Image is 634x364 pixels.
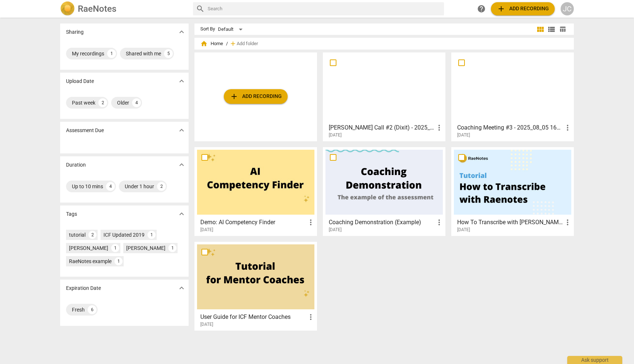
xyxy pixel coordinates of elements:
button: Table view [557,24,568,35]
button: Show more [176,208,187,219]
div: Older [117,99,129,106]
span: more_vert [435,123,444,132]
p: Expiration Date [66,284,101,292]
span: more_vert [563,123,572,132]
a: Coaching Meeting #3 - 2025_08_05 16_19 EDT - Recording[DATE] [454,55,571,138]
span: [DATE] [329,132,342,138]
p: Duration [66,161,86,169]
button: Show more [176,283,187,294]
div: My recordings [72,50,104,57]
span: Add recording [230,92,282,101]
div: 4 [106,182,115,191]
button: Upload [224,89,288,104]
span: [DATE] [200,227,213,233]
a: Coaching Demonstration (Example)[DATE] [325,150,443,233]
span: expand_more [177,126,186,135]
span: view_module [536,25,545,34]
button: List view [546,24,557,35]
div: 4 [132,98,141,107]
div: 1 [114,257,123,265]
div: 2 [88,231,96,239]
span: expand_more [177,160,186,169]
span: view_list [547,25,556,34]
span: [DATE] [457,132,470,138]
div: Ask support [567,356,622,364]
span: add [497,4,506,13]
span: help [477,4,486,13]
span: expand_more [177,77,186,85]
div: ICF Updated 2019 [103,231,145,239]
button: Show more [176,76,187,87]
span: Add folder [237,41,258,47]
button: Show more [176,159,187,170]
span: Home [200,40,223,47]
button: Show more [176,26,187,37]
div: Default [218,23,245,35]
span: [DATE] [457,227,470,233]
span: expand_more [177,210,186,218]
div: Under 1 hour [125,183,154,190]
span: more_vert [435,218,444,227]
span: more_vert [306,218,315,227]
span: expand_more [177,28,186,36]
a: Demo: AI Competency Finder[DATE] [197,150,314,233]
h3: Demo: AI Competency Finder [200,218,306,227]
span: search [196,4,205,13]
span: more_vert [306,313,315,321]
button: JC [561,2,574,15]
span: [DATE] [329,227,342,233]
h3: How To Transcribe with RaeNotes [457,218,563,227]
div: [PERSON_NAME] [69,244,108,252]
div: 1 [111,244,119,252]
span: add [229,40,237,47]
div: [PERSON_NAME] [126,244,165,252]
a: [PERSON_NAME] Call #2 (Dixit) - 2025_08_12 15_56 EDT - Recording[DATE] [325,55,443,138]
span: add [230,92,238,101]
p: Assessment Due [66,127,104,134]
span: table_chart [559,26,566,33]
div: 6 [88,305,96,314]
div: 2 [98,98,107,107]
span: Add recording [497,4,549,13]
div: 5 [164,49,173,58]
button: Tile view [535,24,546,35]
a: Help [475,2,488,15]
div: Past week [72,99,95,106]
div: 1 [168,244,176,252]
div: 2 [157,182,166,191]
h3: Coaching Meeting #3 - 2025_08_05 16_19 EDT - Recording [457,123,563,132]
div: 1 [147,231,156,239]
a: LogoRaeNotes [60,1,187,16]
div: RaeNotes example [69,258,112,265]
div: Fresh [72,306,85,313]
button: Upload [491,2,555,15]
h2: RaeNotes [78,4,116,14]
button: Show more [176,125,187,136]
span: home [200,40,208,47]
span: [DATE] [200,321,213,328]
div: 1 [107,49,116,58]
span: expand_more [177,284,186,292]
div: Shared with me [126,50,161,57]
div: Up to 10 mins [72,183,103,190]
span: / [226,41,228,47]
h3: Coaching Demonstration (Example) [329,218,435,227]
h3: Joe_Coaching Call #2 (Dixit) - 2025_08_12 15_56 EDT - Recording [329,123,435,132]
div: Sort By [200,26,215,32]
a: User Guide for ICF Mentor Coaches[DATE] [197,244,314,327]
img: Logo [60,1,75,16]
h3: User Guide for ICF Mentor Coaches [200,313,306,321]
a: How To Transcribe with [PERSON_NAME][DATE] [454,150,571,233]
p: Tags [66,210,77,218]
input: Search [208,3,441,15]
div: tutorial [69,231,85,239]
span: more_vert [563,218,572,227]
p: Upload Date [66,77,94,85]
p: Sharing [66,28,84,36]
